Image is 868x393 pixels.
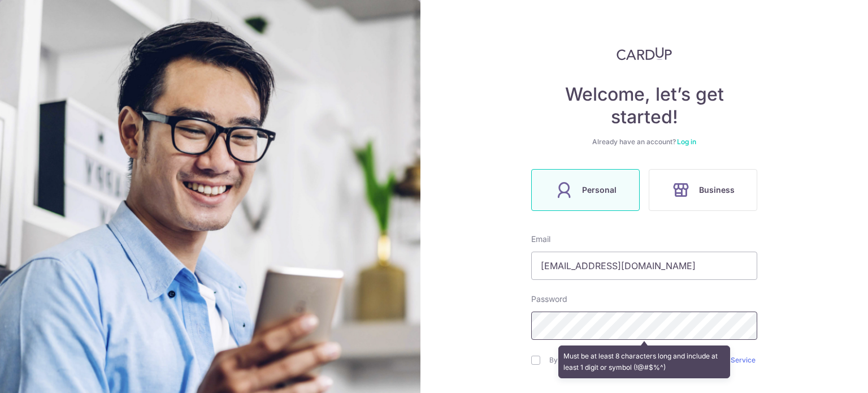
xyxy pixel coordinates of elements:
[558,346,730,378] div: Must be at least 8 characters long and include at least 1 digit or symbol (!@#$%^)
[644,169,762,211] a: Business
[617,47,672,61] img: CardUp Logo
[531,83,757,128] h4: Welcome, let’s get started!
[527,169,644,211] a: Personal
[531,137,757,146] div: Already have an account?
[531,252,757,280] input: Enter your Email
[531,234,550,245] label: Email
[531,293,567,305] label: Password
[699,183,735,197] span: Business
[677,137,696,146] a: Log in
[582,183,617,197] span: Personal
